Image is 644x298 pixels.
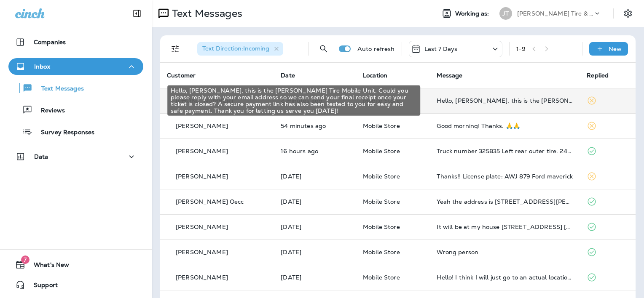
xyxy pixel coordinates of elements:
span: Mobile Store [363,248,400,256]
div: Text Direction:Incoming [197,42,283,56]
div: Hello, [PERSON_NAME], this is the [PERSON_NAME] Tire Mobile Unit. Could you please reply with you... [167,85,420,116]
p: [PERSON_NAME] Oecc [176,198,244,205]
div: Wrong person [437,249,573,255]
p: Survey Responses [32,129,94,137]
button: Support [8,277,143,293]
p: Text Messages [169,7,242,20]
button: Text Messages [8,79,143,97]
span: Mobile Store [363,274,400,281]
p: Oct 10, 2025 11:37 AM [281,173,349,180]
span: Mobile Store [363,223,400,231]
span: Customer [167,72,196,79]
button: Settings [620,6,636,21]
p: Oct 10, 2025 07:49 AM [281,198,349,205]
span: Message [437,72,462,79]
button: Filters [167,40,184,57]
div: JT [499,7,512,20]
span: Mobile Store [363,147,400,155]
p: Auto refresh [357,45,395,52]
div: Hello! I think I will just go to an actual location for the tire repair instead of doing the mobi... [437,274,573,281]
div: Yeah the address is 860 north 10th ave circle Blair 68008 [437,198,573,205]
p: Companies [34,39,66,45]
div: Thanks!! License plate: AWJ 879 Ford maverick [437,173,573,180]
span: Location [363,72,387,79]
div: Good morning! Thanks. 🙏🙏 [437,122,573,129]
p: [PERSON_NAME] [176,274,228,281]
p: [PERSON_NAME] Tire & Auto [517,10,593,17]
span: Working as: [455,10,491,17]
p: Oct 14, 2025 08:17 AM [281,122,349,129]
p: Reviews [32,107,65,115]
button: Search Messages [315,40,332,57]
p: Data [34,153,48,160]
button: Collapse Sidebar [125,5,149,22]
span: Support [25,282,58,292]
p: New [609,45,622,52]
button: Reviews [8,101,143,119]
p: Oct 7, 2025 01:11 PM [281,274,349,281]
p: [PERSON_NAME] [176,148,228,154]
span: Mobile Store [363,198,400,205]
span: 7 [21,255,30,264]
button: Data [8,148,143,165]
p: Oct 9, 2025 08:33 AM [281,249,349,255]
p: [PERSON_NAME] [176,249,228,255]
p: Last 7 Days [424,45,458,52]
span: Replied [587,72,609,79]
p: Inbox [34,63,50,70]
button: 7What's New [8,256,143,273]
span: Date [281,72,295,79]
div: It will be at my house 1739 ave c Plattsmouth tomorrow all day. That would probably be best, I ru... [437,223,573,230]
div: Hello, KYLE MOORE, this is the Jensen Tire Mobile Unit. Could you please reply with your email ad... [437,97,573,104]
span: Mobile Store [363,122,400,130]
p: [PERSON_NAME] [176,122,228,129]
p: Oct 10, 2025 07:45 AM [281,223,349,230]
span: Mobile Store [363,173,400,180]
span: What's New [25,261,69,271]
p: [PERSON_NAME] [176,223,228,230]
button: Companies [8,34,143,51]
button: Survey Responses [8,123,143,141]
button: Inbox [8,58,143,75]
div: Truck number 325835 Left rear outer tire. 245/70r 19.5 Check all the tires [437,148,573,154]
span: Text Direction : Incoming [202,45,269,52]
p: [PERSON_NAME] [176,173,228,180]
p: Text Messages [33,85,84,93]
p: Oct 13, 2025 04:23 PM [281,148,349,154]
div: 1 - 9 [516,45,526,52]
